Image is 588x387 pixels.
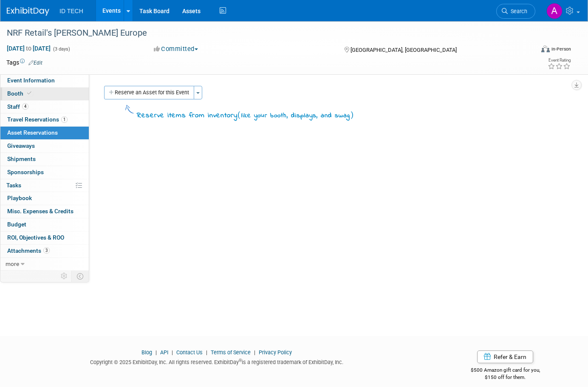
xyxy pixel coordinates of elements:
a: ROI, Objectives & ROO [0,232,89,244]
div: Domain: [DOMAIN_NAME] [22,22,93,29]
span: Sponsorships [7,169,44,175]
a: Event Information [0,74,89,87]
span: [DATE] [DATE] [6,45,51,52]
a: Playbook [0,192,89,205]
a: Giveaways [0,140,89,153]
img: tab_keywords_by_traffic_grey.svg [85,49,91,56]
td: Toggle Event Tabs [72,271,89,282]
span: | [204,349,209,356]
a: Privacy Policy [259,349,292,356]
a: Budget [0,218,89,231]
span: like your booth, displays, and swag [241,111,350,120]
div: NRF Retail's [PERSON_NAME] Europe [4,25,523,41]
button: Committed [151,45,201,54]
span: ) [350,110,354,119]
span: Booth [7,90,33,97]
span: Event Information [7,77,55,84]
a: Tasks [0,179,89,192]
img: website_grey.svg [14,22,20,29]
img: tab_domain_overview_orange.svg [23,49,30,56]
span: Staff [7,103,28,110]
div: $500 Amazon gift card for you, [439,361,571,381]
div: $150 off for them. [439,374,571,381]
span: Tasks [6,182,21,189]
span: ( [237,110,241,119]
div: Event Format [488,44,571,57]
span: Misc. Expenses & Credits [7,208,73,215]
img: Aileen Sun [546,3,563,19]
div: Reserve items from inventory [137,110,354,121]
span: ROI, Objectives & ROO [7,234,64,241]
span: | [170,349,175,356]
a: more [0,258,89,271]
img: Format-Inperson.png [541,45,550,52]
span: more [6,260,19,267]
div: Copyright © 2025 ExhibitDay, Inc. All rights reserved. ExhibitDay is a registered trademark of Ex... [6,356,427,366]
a: Asset Reservations [0,127,89,139]
a: Misc. Expenses & Credits [0,205,89,218]
td: Personalize Event Tab Strip [57,271,72,282]
span: Travel Reservations [7,116,68,123]
a: Blog [141,349,152,356]
a: Search [496,4,535,19]
a: Edit [28,60,42,66]
img: ExhibitDay [7,7,49,16]
a: Travel Reservations1 [0,113,89,126]
td: Tags [6,58,42,67]
span: Playbook [7,195,32,201]
span: Attachments [7,247,50,254]
span: 1 [61,116,68,123]
a: API [160,349,168,356]
span: 4 [22,103,28,110]
i: Booth reservation complete [27,91,31,96]
div: Domain Overview [32,50,76,56]
span: Asset Reservations [7,129,58,136]
span: [GEOGRAPHIC_DATA], [GEOGRAPHIC_DATA] [351,47,457,53]
a: Booth [0,88,89,100]
span: ID TECH [59,8,83,14]
span: Search [508,8,527,14]
div: Event Rating [548,58,571,62]
div: Keywords by Traffic [94,50,143,56]
span: Budget [7,221,26,228]
a: Shipments [0,153,89,166]
span: | [153,349,159,356]
span: Shipments [7,155,36,162]
span: (3 days) [52,46,70,52]
sup: ® [239,358,242,363]
a: Staff4 [0,101,89,113]
a: Attachments3 [0,245,89,257]
span: | [252,349,257,356]
img: logo_orange.svg [14,14,20,20]
div: v 4.0.24 [24,14,42,20]
a: Contact Us [176,349,203,356]
span: to [25,45,33,52]
span: Giveaways [7,142,35,149]
a: Refer & Earn [477,350,533,363]
a: Terms of Service [211,349,251,356]
a: Sponsorships [0,166,89,179]
span: 3 [43,247,50,254]
button: Reserve an Asset for this Event [104,86,194,99]
div: In-Person [551,46,571,52]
